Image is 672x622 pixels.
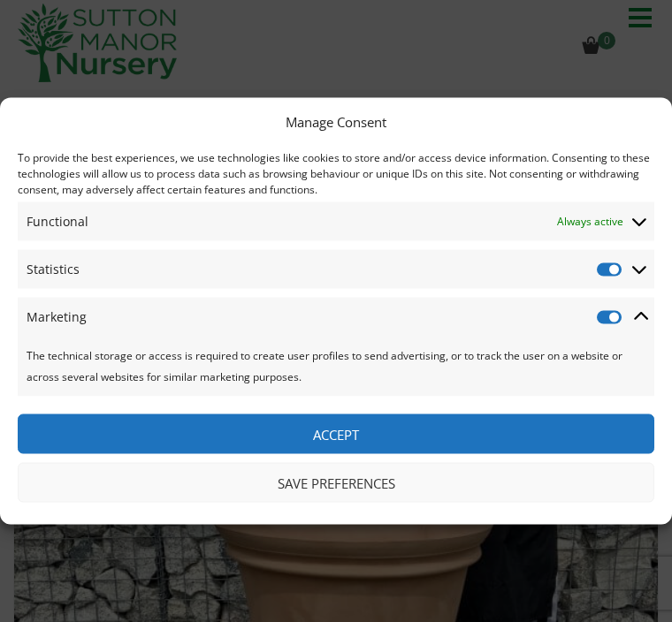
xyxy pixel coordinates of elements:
[18,250,654,289] summary: Statistics
[557,211,623,232] span: Always active
[27,259,80,280] span: Statistics
[18,414,654,454] button: Accept
[286,111,386,133] div: Manage Consent
[27,211,88,232] span: Functional
[27,348,622,384] span: The technical storage or access is required to create user profiles to send advertising, or to tr...
[18,202,654,241] summary: Functional Always active
[27,307,87,328] span: Marketing
[18,463,654,503] button: Save preferences
[18,298,654,337] summary: Marketing
[18,150,654,198] div: To provide the best experiences, we use technologies like cookies to store and/or access device i...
